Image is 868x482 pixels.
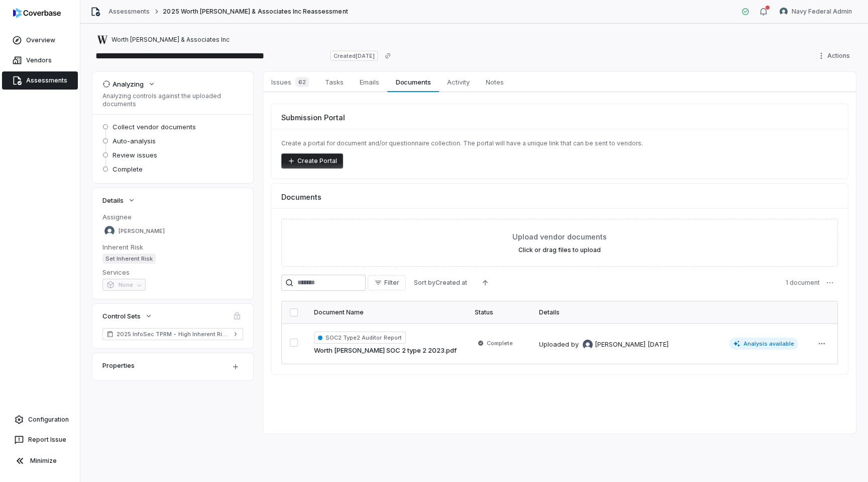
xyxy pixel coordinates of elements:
[384,279,399,287] span: Filter
[4,431,76,449] button: Report Issue
[99,75,159,93] button: Analyzing
[379,47,397,65] button: Copy link
[729,338,799,350] span: Analysis available
[295,77,309,87] span: 62
[99,307,156,325] button: Control Sets
[102,311,141,320] span: Control Sets
[163,8,348,16] span: 2025 Worth [PERSON_NAME] & Associates Inc Reassessment
[113,165,143,174] span: Complete
[104,226,115,236] img: Curtis Nohl avatar
[102,212,243,221] dt: Assignee
[482,75,508,89] span: Notes
[314,332,406,344] span: SOC2 Type2 Auditor Report
[112,36,230,44] span: Worth [PERSON_NAME] & Associates Inc
[102,268,243,277] dt: Services
[392,75,435,89] span: Documents
[583,340,593,350] img: Mohammad Nouri avatar
[539,340,669,350] div: Uploaded
[94,31,233,49] button: https://worthhiggins.com/Worth [PERSON_NAME] & Associates Inc
[2,31,78,49] a: Overview
[314,346,457,356] a: Worth [PERSON_NAME] SOC 2 type 2 2023.pdf
[119,227,165,235] span: [PERSON_NAME]
[814,48,856,63] button: Actions
[512,231,607,242] span: Upload vendor documents
[2,51,78,69] a: Vendors
[475,308,523,316] div: Status
[475,275,495,290] button: Ascending
[102,243,243,252] dt: Inherent Risk
[647,340,669,350] div: [DATE]
[108,8,150,16] a: Assessments
[281,112,345,123] span: Submission Portal
[481,279,489,287] svg: Ascending
[2,71,78,90] a: Assessments
[408,275,473,290] button: Sort byCreated at
[113,122,196,131] span: Collect vendor documents
[281,192,321,202] span: Documents
[368,275,406,290] button: Filter
[117,330,229,338] span: 2025 InfoSec TPRM - High Inherent Risk (SOC 2 Supported)
[487,339,513,347] span: Complete
[774,4,858,19] button: Navy Federal Admin avatarNavy Federal Admin
[102,92,243,108] p: Analyzing controls against the uploaded documents
[321,75,348,89] span: Tasks
[13,8,61,18] img: logo-D7KZi-bG.svg
[571,340,645,350] div: by
[539,308,798,316] div: Details
[443,75,474,89] span: Activity
[281,139,838,147] p: Create a portal for document and/or questionnaire collection. The portal will have a unique link ...
[99,191,139,209] button: Details
[102,196,124,205] span: Details
[780,8,788,16] img: Navy Federal Admin avatar
[356,75,383,89] span: Emails
[595,340,645,350] span: [PERSON_NAME]
[281,153,343,169] button: Create Portal
[102,79,144,89] div: Analyzing
[792,8,852,16] span: Navy Federal Admin
[113,136,156,145] span: Auto-analysis
[102,254,156,264] span: Set Inherent Risk
[267,75,313,89] span: Issues
[331,51,378,61] span: Created [DATE]
[518,246,601,254] label: Click or drag files to upload
[786,279,820,287] span: 1 document
[4,451,76,471] button: Minimize
[4,411,76,429] a: Configuration
[113,150,157,159] span: Review issues
[102,328,243,340] a: 2025 InfoSec TPRM - High Inherent Risk (SOC 2 Supported)
[314,308,459,316] div: Document Name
